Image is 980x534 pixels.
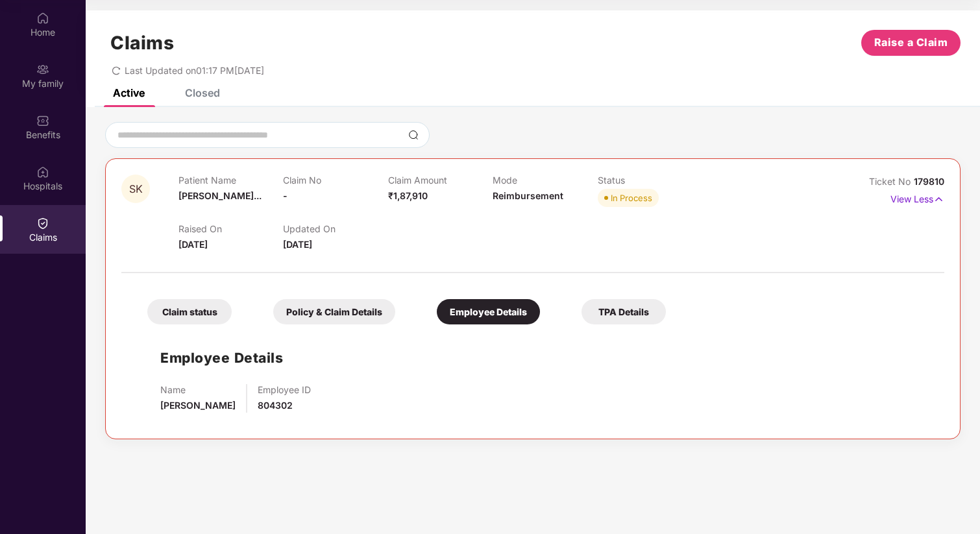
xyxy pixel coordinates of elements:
h1: Claims [110,32,174,54]
div: Policy & Claim Details [273,299,395,324]
span: [DATE] [283,239,312,250]
span: 804302 [258,400,293,411]
div: Employee Details [437,299,540,324]
p: View Less [890,189,944,206]
span: [PERSON_NAME] [160,400,236,411]
span: Reimbursement [493,190,563,201]
span: [PERSON_NAME]... [178,190,262,201]
p: Raised On [178,223,283,234]
span: Raise a Claim [874,34,948,51]
span: Last Updated on 01:17 PM[DATE] [125,65,264,76]
p: Name [160,384,236,395]
p: Employee ID [258,384,311,395]
img: svg+xml;base64,PHN2ZyBpZD0iQ2xhaW0iIHhtbG5zPSJodHRwOi8vd3d3LnczLm9yZy8yMDAwL3N2ZyIgd2lkdGg9IjIwIi... [36,217,49,230]
img: svg+xml;base64,PHN2ZyBpZD0iSG9tZSIgeG1sbnM9Imh0dHA6Ly93d3cudzMub3JnLzIwMDAvc3ZnIiB3aWR0aD0iMjAiIG... [36,12,49,25]
div: In Process [611,191,652,204]
button: Raise a Claim [861,30,961,56]
span: redo [112,65,121,76]
div: Closed [185,86,220,99]
div: Claim status [147,299,232,324]
p: Claim Amount [388,175,493,186]
p: Patient Name [178,175,283,186]
div: Active [113,86,145,99]
div: TPA Details [582,299,666,324]
span: ₹1,87,910 [388,190,428,201]
img: svg+xml;base64,PHN2ZyB4bWxucz0iaHR0cDovL3d3dy53My5vcmcvMjAwMC9zdmciIHdpZHRoPSIxNyIgaGVpZ2h0PSIxNy... [933,192,944,206]
img: svg+xml;base64,PHN2ZyB3aWR0aD0iMjAiIGhlaWdodD0iMjAiIHZpZXdCb3g9IjAgMCAyMCAyMCIgZmlsbD0ibm9uZSIgeG... [36,63,49,76]
p: Claim No [283,175,387,186]
img: svg+xml;base64,PHN2ZyBpZD0iQmVuZWZpdHMiIHhtbG5zPSJodHRwOi8vd3d3LnczLm9yZy8yMDAwL3N2ZyIgd2lkdGg9Ij... [36,114,49,127]
span: - [283,190,288,201]
span: SK [129,184,143,195]
span: Ticket No [869,176,914,187]
h1: Employee Details [160,347,283,369]
img: svg+xml;base64,PHN2ZyBpZD0iSG9zcGl0YWxzIiB4bWxucz0iaHR0cDovL3d3dy53My5vcmcvMjAwMC9zdmciIHdpZHRoPS... [36,165,49,178]
p: Mode [493,175,597,186]
p: Updated On [283,223,387,234]
span: 179810 [914,176,944,187]
span: [DATE] [178,239,208,250]
img: svg+xml;base64,PHN2ZyBpZD0iU2VhcmNoLTMyeDMyIiB4bWxucz0iaHR0cDovL3d3dy53My5vcmcvMjAwMC9zdmciIHdpZH... [408,130,419,140]
p: Status [598,175,702,186]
